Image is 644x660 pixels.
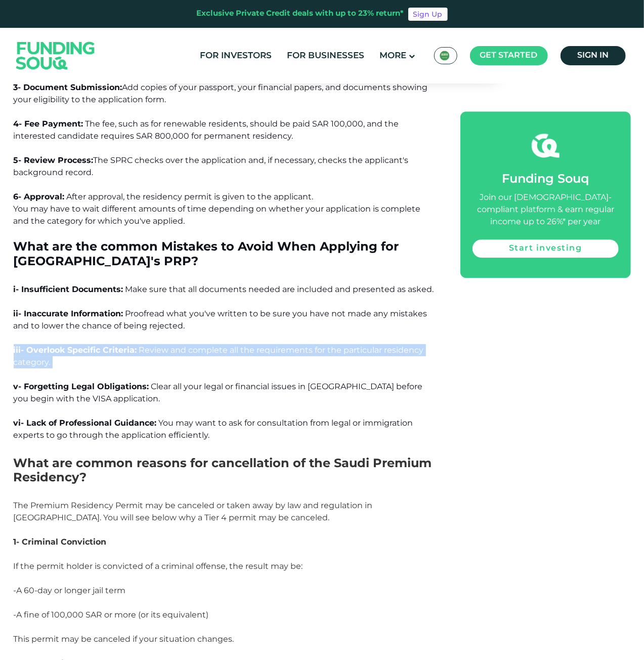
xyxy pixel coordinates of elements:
span: You may have to wait different amounts of time depending on whether your application is complete ... [14,204,421,226]
span: ii- Inaccurate Information: [14,309,123,318]
span: Clear all your legal or financial issues in [GEOGRAPHIC_DATA] before you begin with the VISA appl... [14,382,423,403]
a: Sign in [561,46,626,65]
span: What are the common Mistakes to Avoid When Applying for [GEOGRAPHIC_DATA]'s PRP? [14,239,399,268]
img: fsicon [532,132,560,159]
span: Make sure that all documents needed are included and presented as asked. [125,284,434,294]
a: For Businesses [285,48,367,64]
span: iii- Overlook Specific Criteria: [14,345,137,355]
span: 5- Review Process: [14,155,94,165]
span: v- Forgetting Legal Obligations: [14,382,149,391]
span: This permit may be canceled if your situation changes. [14,634,234,644]
span: The SPRC checks over the application and, if necessary, checks the applicant's background record. [14,155,409,177]
span: More [380,52,407,60]
span: 3- Document Submission: [14,82,122,92]
span: If the permit holder is convicted of a criminal offense, the result may be: [14,561,303,571]
span: Review and complete all the requirements for the particular residency category. [14,345,424,367]
img: SA Flag [440,51,450,61]
span: i- Insufficient Documents: [14,284,123,294]
span: The fee, such as for renewable residents, should be paid SAR 100,000, and the interested candidat... [14,119,399,141]
span: The Premium Residency Permit may be canceled or taken away by law and regulation in [GEOGRAPHIC_D... [14,501,373,522]
span: 4- Fee Payment: [14,119,83,129]
span: After approval, the residency permit is given to the applicant. [67,192,314,201]
a: Start investing [473,239,618,258]
strong: 1- Criminal Conviction [14,537,107,547]
div: Exclusive Private Credit deals with up to 23% return* [197,8,404,20]
span: What are common reasons for cancellation of the Saudi Premium Residency? [14,456,432,485]
span: You may want to ask for consultation from legal or immigration experts to go through the applicat... [14,418,413,440]
div: Join our [DEMOGRAPHIC_DATA]-compliant platform & earn regular income up to 26%* per year [473,192,618,228]
a: Sign Up [408,8,448,21]
a: For Investors [198,48,275,64]
span: - [14,586,17,595]
img: Logo [6,30,105,81]
span: A fine of 100,000 SAR or more (or its equivalent) [14,610,209,620]
span: Funding Souq [502,174,589,185]
span: 6- Approval: [14,192,65,201]
span: Get started [480,52,538,59]
span: - [14,610,17,620]
span: Sign in [577,52,609,59]
span: vi- Lack of Professional Guidance: [14,418,157,428]
span: Proofread what you've written to be sure you have not made any mistakes and to lower the chance o... [14,309,427,331]
span: A 60-day or longer jail term [14,586,126,595]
